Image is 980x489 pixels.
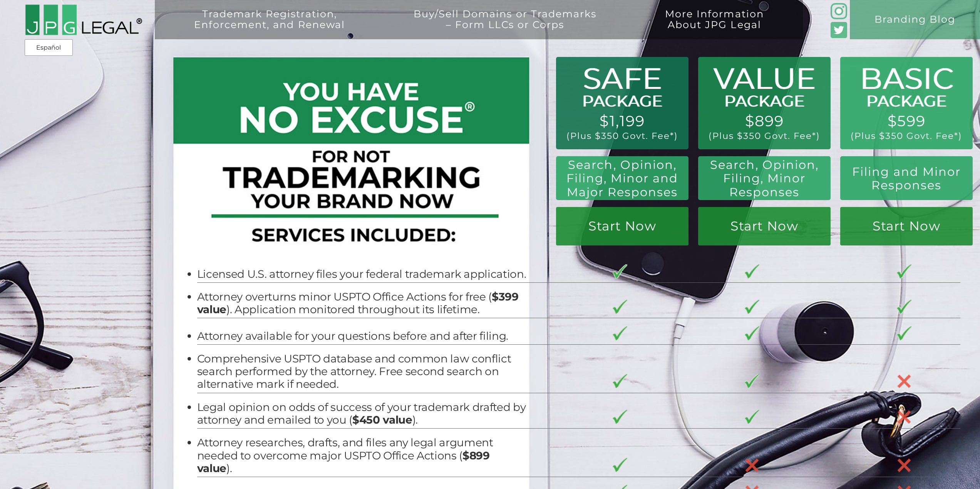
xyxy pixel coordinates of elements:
h2: Filing and Minor Responses [848,165,965,192]
img: X-30-3.png [897,374,911,389]
img: glyph-logo_May2016-green3-90.png [831,3,847,19]
img: checkmark-border-3.png [745,264,759,279]
img: checkmark-border-3.png [613,410,627,424]
a: Español [27,41,70,55]
img: checkmark-border-3.png [745,326,759,340]
a: Buy/Sell Domains or Trademarks– Form LLCs or Corps [384,8,626,48]
b: $399 value [197,290,519,316]
img: 2016-logo-black-letters-3-r.png [25,4,142,36]
img: checkmark-border-3.png [897,326,911,340]
img: checkmark-border-3.png [613,458,627,472]
li: Attorney researches, drafts, and files any legal argument needed to overcome major USPTO Office A... [197,436,528,474]
b: $899 value [197,449,490,475]
img: checkmark-border-3.png [613,326,627,340]
li: Legal opinion on odds of success of your trademark drafted by attorney and emailed to you ( ). [197,401,528,426]
img: Twitter_Social_Icon_Rounded_Square_Color-mid-green3-90.png [831,22,847,38]
b: $450 value [352,413,412,426]
a: More InformationAbout JPG Legal [636,8,793,48]
img: checkmark-border-3.png [897,300,911,314]
img: checkmark-border-3.png [897,264,911,279]
h2: Search, Opinion, Filing, Minor Responses [706,158,823,199]
h2: Search, Opinion, Filing, Minor and Major Responses [562,158,683,199]
img: checkmark-border-3.png [613,374,627,388]
img: checkmark-border-3.png [745,300,759,314]
li: Licensed U.S. attorney files your federal trademark application. [197,268,528,280]
a: Start Now [840,207,973,246]
li: Comprehensive USPTO database and common law conflict search performed by the attorney. Free secon... [197,352,528,391]
li: Attorney overturns minor USPTO Office Actions for free ( ). Application monitored throughout its ... [197,290,528,316]
a: Trademark Registration,Enforcement, and Renewal [165,8,375,48]
img: checkmark-border-3.png [613,300,627,314]
a: Start Now [698,207,831,246]
img: checkmark-border-3.png [613,264,627,279]
img: checkmark-border-3.png [745,374,759,388]
img: checkmark-border-3.png [745,410,759,424]
li: Attorney available for your questions before and after filing. [197,330,528,342]
img: X-30-3.png [897,410,911,424]
img: X-30-3.png [745,458,759,472]
a: Start Now [556,207,689,246]
img: X-30-3.png [897,458,911,472]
